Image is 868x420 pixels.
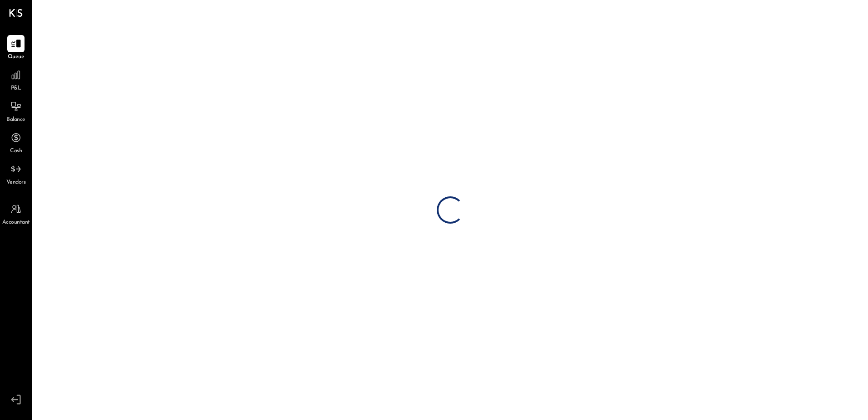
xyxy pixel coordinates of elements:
span: Balance [6,116,25,124]
a: Vendors [0,160,31,187]
span: Vendors [6,179,26,187]
a: Balance [0,98,31,124]
a: Accountant [0,200,31,227]
a: Queue [0,35,31,61]
span: Queue [8,53,25,61]
a: P&L [0,66,31,93]
span: Accountant [2,219,30,227]
span: Cash [10,147,22,155]
a: Cash [0,129,31,155]
span: P&L [11,85,21,93]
